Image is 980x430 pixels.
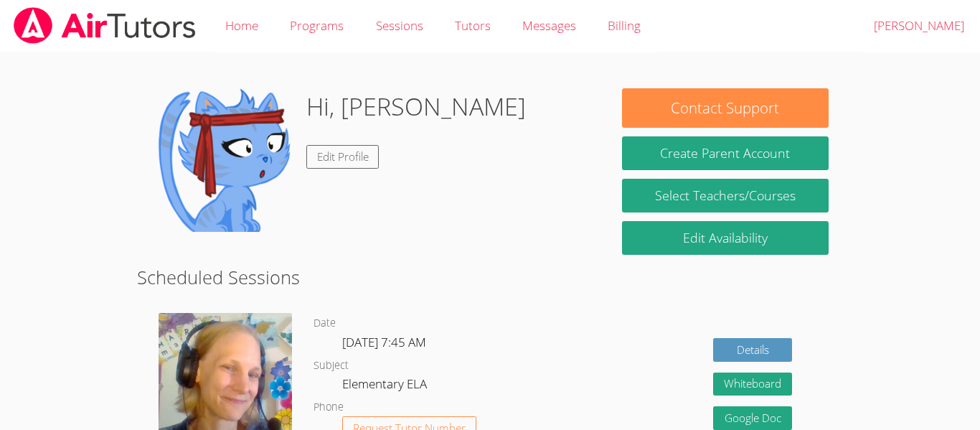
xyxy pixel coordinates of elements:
[622,136,829,170] button: Create Parent Account
[137,263,843,291] h2: Scheduled Sessions
[622,179,829,212] a: Select Teachers/Courses
[713,338,792,362] a: Details
[151,88,295,232] img: default.png
[306,145,380,169] a: Edit Profile
[622,221,829,255] a: Edit Availability
[713,406,792,430] a: Google Doc
[522,17,576,34] span: Messages
[342,334,426,350] span: [DATE] 7:45 AM
[314,398,344,416] dt: Phone
[342,374,430,398] dd: Elementary ELA
[12,7,197,44] img: airtutors_banner-c4298cdbf04f3fff15de1276eac7730deb9818008684d7c2e4769d2f7ddbe033.png
[306,88,526,125] h1: Hi, [PERSON_NAME]
[314,314,336,332] dt: Date
[622,88,829,128] button: Contact Support
[314,357,349,375] dt: Subject
[713,373,792,396] button: Whiteboard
